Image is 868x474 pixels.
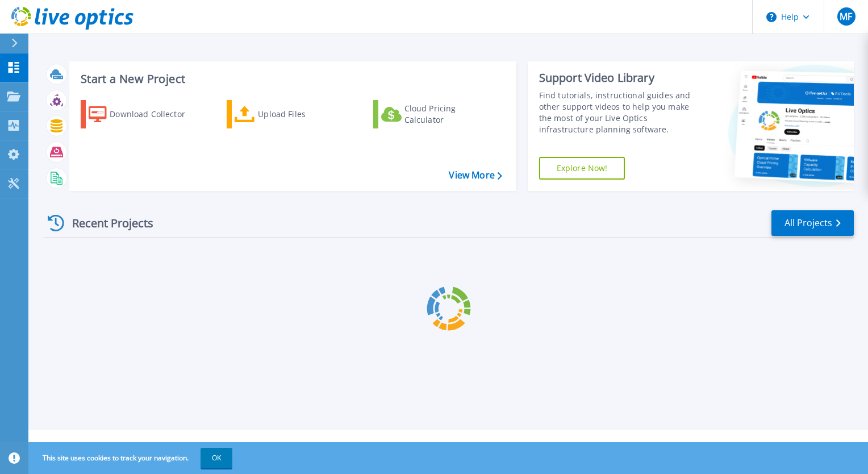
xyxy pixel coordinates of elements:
[404,103,495,126] div: Cloud Pricing Calculator
[539,70,703,85] div: Support Video Library
[771,210,854,236] a: All Projects
[81,100,207,128] a: Download Collector
[31,448,232,468] span: This site uses cookies to track your navigation.
[373,100,500,128] a: Cloud Pricing Calculator
[44,209,169,237] div: Recent Projects
[258,103,349,126] div: Upload Files
[539,157,625,180] a: Explore Now!
[81,73,502,85] h3: Start a New Project
[227,100,353,128] a: Upload Files
[539,90,703,135] div: Find tutorials, instructional guides and other support videos to help you make the most of your L...
[449,170,502,181] a: View More
[110,103,201,126] div: Download Collector
[840,12,852,21] span: MF
[201,448,232,468] button: OK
